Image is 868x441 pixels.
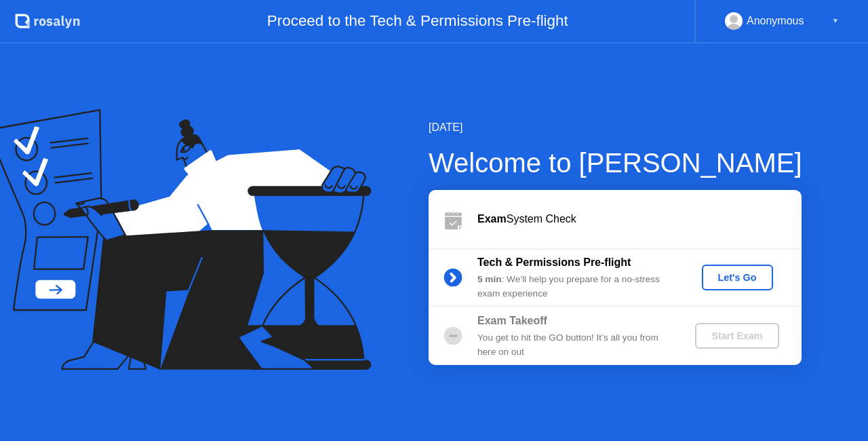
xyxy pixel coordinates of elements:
button: Let's Go [702,265,773,290]
b: Tech & Permissions Pre-flight [477,256,631,268]
b: 5 min [477,274,502,284]
div: Anonymous [747,12,804,30]
b: Exam [477,213,507,225]
div: Start Exam [701,330,773,341]
div: You get to hit the GO button! It’s all you from here on out [477,331,673,359]
button: Start Exam [695,323,778,349]
div: System Check [477,211,802,227]
div: Welcome to [PERSON_NAME] [429,142,802,183]
b: Exam Takeoff [477,315,547,326]
div: [DATE] [429,119,802,136]
div: Let's Go [707,272,768,283]
div: : We’ll help you prepare for a no-stress exam experience [477,273,673,301]
div: ▼ [832,12,839,30]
